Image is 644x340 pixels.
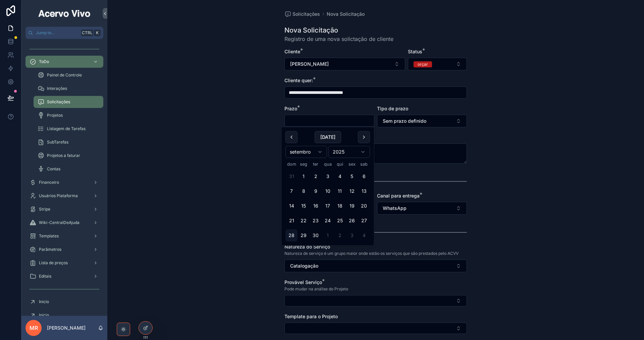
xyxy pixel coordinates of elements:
span: Status [408,49,422,54]
span: Registro de uma nova solictação de cliente [284,35,393,43]
span: Painel de Controle [47,72,82,78]
a: ToDo [25,56,103,68]
span: Usuários Plataforma [39,193,78,199]
button: sábado, 13 de setembro de 2025 [358,185,370,197]
span: Solicitações [292,11,320,17]
button: sábado, 4 de outubro de 2025 [358,229,370,241]
span: Pode mudar na análise do Projeto [284,286,348,292]
span: Jump to... [36,30,78,36]
a: Solicitações [284,11,320,17]
a: Painel de Controle [34,69,103,81]
button: segunda-feira, 29 de setembro de 2025 [298,229,310,241]
span: Parâmetros [39,247,61,252]
a: Editais [25,270,103,282]
button: terça-feira, 9 de setembro de 2025 [310,185,322,197]
th: quarta-feira [322,161,334,168]
span: Projetos [47,113,63,118]
button: quinta-feira, 2 de outubro de 2025 [334,229,346,241]
a: Wiki-CentralDeAjuda [25,217,103,229]
span: Natureza de serviço é um grupo maior onde estão os serviços que são prestados pelo ACVV [284,251,459,256]
button: sexta-feira, 5 de setembro de 2025 [346,170,358,182]
a: Projetos [34,109,103,121]
span: Contas [47,166,60,172]
span: Provável Serviço [284,279,322,285]
span: Ctrl [81,30,93,36]
p: [PERSON_NAME] [47,325,86,331]
button: quarta-feira, 24 de setembro de 2025 [322,215,334,227]
a: Financeiro [25,176,103,188]
button: Select Button [408,58,467,70]
span: [PERSON_NAME] [290,61,329,67]
span: Sem prazo definido [383,118,426,124]
a: Solicitações [34,96,103,108]
a: Projetos a faturar [34,150,103,162]
button: Select Button [284,323,467,334]
span: Wiki-CentralDeAjuda [39,220,79,225]
button: Select Button [284,295,467,306]
button: sexta-feira, 12 de setembro de 2025 [346,185,358,197]
button: Select Button [284,58,405,70]
div: scrollable content [21,39,107,316]
button: sexta-feira, 19 de setembro de 2025 [346,200,358,212]
span: K [95,30,100,36]
a: Usuários Plataforma [25,190,103,202]
span: SubTarefas [47,139,68,145]
span: Cliente quer: [284,77,313,83]
span: Listagem de Tarefas [47,126,86,131]
button: quarta-feira, 3 de setembro de 2025 [322,170,334,182]
span: Interações [47,86,67,91]
a: Stripe [25,203,103,215]
button: quinta-feira, 11 de setembro de 2025 [334,185,346,197]
a: Interações [34,82,103,95]
button: Select Button [377,202,467,215]
img: App logo [37,8,92,19]
button: segunda-feira, 1 de setembro de 2025 [298,170,310,182]
span: Solicitações [47,99,70,105]
span: Prazo [284,106,297,111]
th: sábado [358,161,370,168]
div: orçar [418,61,428,67]
button: quarta-feira, 17 de setembro de 2025 [322,200,334,212]
button: domingo, 7 de setembro de 2025 [285,185,298,197]
button: segunda-feira, 22 de setembro de 2025 [298,215,310,227]
span: Canal para entrega [377,193,420,199]
button: Select Button [377,115,467,127]
span: Início [39,299,49,304]
span: Financeiro [39,180,59,185]
button: quinta-feira, 25 de setembro de 2025 [334,215,346,227]
button: terça-feira, 2 de setembro de 2025 [310,170,322,182]
button: quarta-feira, 10 de setembro de 2025 [322,185,334,197]
a: Nova Solicitação [327,11,365,17]
button: sexta-feira, 3 de outubro de 2025 [346,229,358,241]
a: SubTarefas [34,136,103,148]
span: Projetos a faturar [47,153,80,158]
span: ToDo [39,59,49,64]
button: [DATE] [315,131,341,143]
button: terça-feira, 30 de setembro de 2025 [310,229,322,241]
a: Parâmetros [25,243,103,256]
button: Select Button [284,260,467,272]
span: Templates [39,233,59,239]
span: Catalogação [290,263,318,269]
button: Today, domingo, 28 de setembro de 2025 [285,229,298,241]
a: Templates [25,230,103,242]
a: Lista de preços [25,257,103,269]
span: Cliente [284,49,300,54]
a: Listagem de Tarefas [34,123,103,135]
span: Início [39,313,49,318]
button: quinta-feira, 18 de setembro de 2025 [334,200,346,212]
button: domingo, 14 de setembro de 2025 [285,200,298,212]
span: WhatsApp [383,205,407,212]
button: segunda-feira, 15 de setembro de 2025 [298,200,310,212]
a: Contas [34,163,103,175]
button: sábado, 27 de setembro de 2025 [358,215,370,227]
span: Template para o Projeto [284,314,338,319]
button: Jump to...CtrlK [25,27,103,39]
button: sexta-feira, 26 de setembro de 2025 [346,215,358,227]
button: terça-feira, 16 de setembro de 2025 [310,200,322,212]
span: Stripe [39,207,50,212]
button: segunda-feira, 8 de setembro de 2025 [298,185,310,197]
span: Tipo de prazo [377,106,408,111]
th: sexta-feira [346,161,358,168]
